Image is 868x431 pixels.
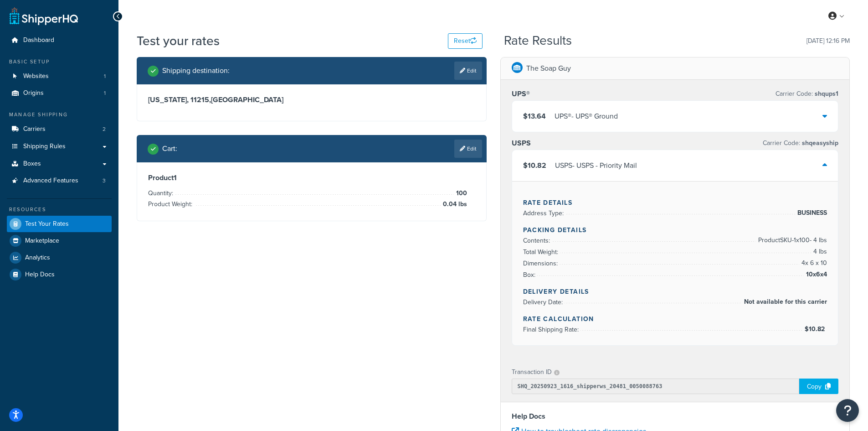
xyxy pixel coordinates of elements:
h1: Test your rates [137,32,220,50]
span: Final Shipping Rate: [523,325,581,334]
span: 3 [103,177,106,185]
h4: Help Docs [512,411,839,422]
span: Help Docs [25,271,55,279]
span: 1 [104,89,106,97]
a: Boxes [7,156,112,172]
span: 4 x 6 x 10 [799,258,827,269]
p: The Soap Guy [526,62,571,75]
span: $10.82 [805,324,827,334]
span: shqeasyship [800,138,838,148]
a: Carriers2 [7,121,112,138]
h4: Rate Details [523,198,827,208]
span: Product SKU-1 x 100 - 4 lbs [756,235,827,246]
li: Advanced Features [7,172,112,189]
h3: [US_STATE], 11215 , [GEOGRAPHIC_DATA] [148,95,475,104]
h4: Packing Details [523,225,827,235]
p: [DATE] 12:16 PM [806,35,850,47]
li: Carriers [7,121,112,138]
p: Carrier Code: [776,88,838,100]
span: Websites [23,73,49,80]
div: UPS® - UPS® Ground [555,110,618,123]
a: Shipping Rules [7,138,112,155]
span: Address Type: [523,208,566,218]
button: Open Resource Center [836,399,859,422]
span: 0.04 lbs [441,199,467,210]
a: Edit [454,140,482,158]
h2: Rate Results [504,34,572,48]
span: $13.64 [523,111,546,121]
h4: Rate Calculation [523,314,827,324]
span: Origins [23,89,44,97]
a: Advanced Features3 [7,172,112,189]
h3: USPS [512,139,531,148]
div: Basic Setup [7,58,112,66]
div: Manage Shipping [7,111,112,119]
span: 1 [104,73,106,80]
span: Boxes [23,160,41,168]
h3: UPS® [512,89,530,99]
span: Box: [523,270,538,280]
a: Edit [454,62,482,80]
span: Dashboard [23,36,54,44]
li: Origins [7,85,112,102]
span: 4 lbs [811,246,827,257]
p: Transaction ID [512,366,552,379]
div: USPS - USPS - Priority Mail [555,159,637,172]
a: Marketplace [7,233,112,249]
div: Resources [7,206,112,213]
span: Not available for this carrier [742,296,827,307]
span: $10.82 [523,160,546,171]
h3: Product 1 [148,173,475,182]
span: Total Weight: [523,247,560,257]
span: 100 [454,188,467,199]
span: Test Your Rates [25,220,69,228]
li: Websites [7,68,112,85]
h2: Cart : [162,145,177,153]
span: Contents: [523,236,552,245]
a: Help Docs [7,266,112,283]
span: BUSINESS [795,208,827,218]
span: Delivery Date: [523,297,565,307]
span: Shipping Rules [23,143,66,151]
span: Advanced Features [23,177,78,185]
span: Quantity: [148,188,175,198]
span: 10x6x4 [804,269,827,280]
h2: Shipping destination : [162,67,230,75]
h4: Delivery Details [523,287,827,296]
span: 2 [103,125,106,133]
p: Carrier Code: [763,137,838,150]
span: Product Weight: [148,199,195,209]
a: Origins1 [7,85,112,102]
span: shqups1 [813,89,838,99]
a: Dashboard [7,32,112,49]
div: Copy [799,379,838,394]
a: Websites1 [7,68,112,85]
a: Test Your Rates [7,216,112,232]
span: Carriers [23,125,46,133]
button: Reset [448,33,483,49]
span: Analytics [25,254,50,262]
span: Dimensions: [523,259,560,268]
span: Marketplace [25,237,59,245]
a: Analytics [7,249,112,266]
